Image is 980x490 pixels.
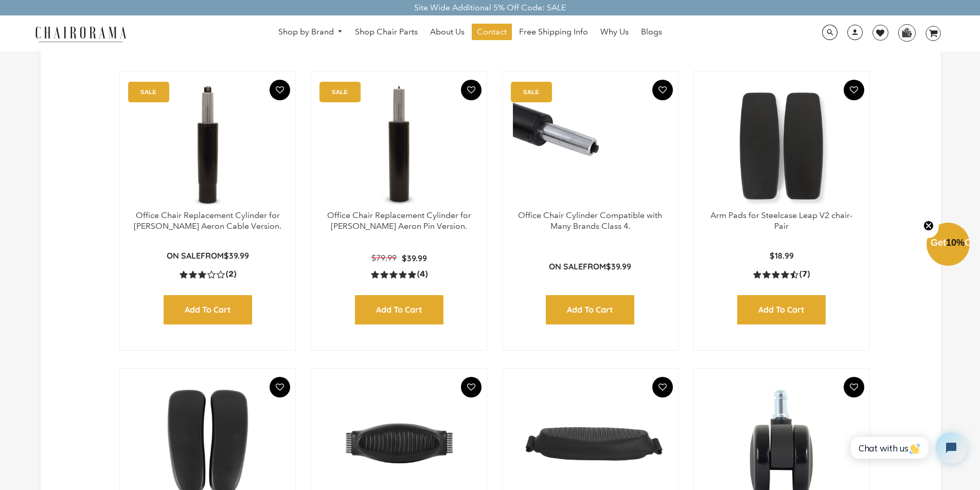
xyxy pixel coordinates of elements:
[371,269,427,280] a: 5.0 rating (4 votes)
[224,250,249,261] span: $39.99
[167,250,201,261] strong: On Sale
[652,80,673,100] button: Add To Wishlist
[180,269,236,280] a: 3.0 rating (2 votes)
[371,253,397,263] span: $79.99
[600,27,629,38] span: Why Us
[704,82,859,210] img: Arm Pads for Steelcase Leap V2 chair- Pair - chairorama
[513,82,668,210] img: Office Chair Cylinder Compatible with Many Brands Class 4. - chairorama
[844,80,864,100] button: Add To Wishlist
[402,253,427,263] span: $39.99
[164,295,252,324] input: Add to Cart
[704,82,859,210] a: Arm Pads for Steelcase Leap V2 chair- Pair - chairorama Arm Pads for Steelcase Leap V2 chair- Pai...
[130,82,285,210] a: Office Chair Replacement Cylinder for Herman Miller Aeron Cable Version. - chairorama Office Chai...
[514,24,593,40] a: Free Shipping Info
[606,261,631,271] span: $39.99
[430,27,465,38] span: About Us
[652,377,673,397] button: Add To Wishlist
[322,82,476,210] a: Office Chair Replacement Cylinder for Herman Miller Aeron Pin Version. - chairorama Office Chair ...
[322,82,476,210] img: Office Chair Replacement Cylinder for Herman Miller Aeron Pin Version. - chairorama
[425,24,470,40] a: About Us
[770,250,794,261] span: $18.99
[140,88,156,95] text: SALE
[549,261,631,272] p: from
[167,250,249,261] p: from
[899,25,915,40] img: WhatsApp_Image_2024-07-12_at_16.23.01.webp
[270,377,290,397] button: Add To Wishlist
[918,214,939,238] button: Close teaser
[523,88,539,95] text: SALE
[843,424,975,472] iframe: Tidio Chat
[513,82,668,210] a: Office Chair Cylinder Compatible with Many Brands Class 4. - chairorama Office Chair Cylinder Com...
[417,269,427,280] span: (4)
[332,88,348,95] text: SALE
[518,210,662,231] a: Office Chair Cylinder Compatible with Many Brands Class 4.
[636,24,667,40] a: Blogs
[461,80,482,100] button: Add To Wishlist
[931,238,978,248] span: Get Off
[710,210,852,231] a: Arm Pads for Steelcase Leap V2 chair- Pair
[270,80,290,100] button: Add To Wishlist
[641,27,662,38] span: Blogs
[799,269,810,280] span: (7)
[273,24,348,40] a: Shop by Brand
[350,24,423,40] a: Shop Chair Parts
[477,27,507,38] span: Contact
[472,24,512,40] a: Contact
[737,295,826,324] input: Add to Cart
[844,377,864,397] button: Add To Wishlist
[130,82,285,210] img: Office Chair Replacement Cylinder for Herman Miller Aeron Cable Version. - chairorama
[519,27,588,38] span: Free Shipping Info
[753,269,810,280] a: 4.4 rating (7 votes)
[546,295,634,324] input: Add to Cart
[549,261,583,271] strong: On Sale
[595,24,634,40] a: Why Us
[461,377,482,397] button: Add To Wishlist
[134,210,281,231] a: Office Chair Replacement Cylinder for [PERSON_NAME] Aeron Cable Version.
[176,24,764,43] nav: DesktopNavigation
[926,224,970,267] div: Get10%OffClose teaser
[29,25,132,43] img: chairorama
[226,269,236,280] span: (2)
[327,210,471,231] a: Office Chair Replacement Cylinder for [PERSON_NAME] Aeron Pin Version.
[355,295,443,324] input: Add to Cart
[946,238,965,248] span: 10%
[355,27,418,38] span: Shop Chair Parts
